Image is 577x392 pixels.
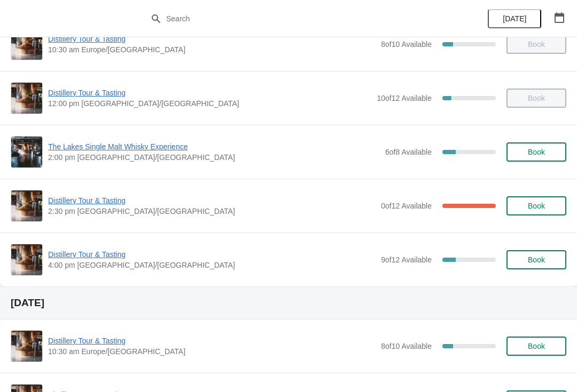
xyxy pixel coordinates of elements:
span: Distillery Tour & Tasting [48,335,376,346]
span: Book [528,202,545,210]
span: 2:30 pm [GEOGRAPHIC_DATA]/[GEOGRAPHIC_DATA] [48,206,376,217]
span: The Lakes Single Malt Whisky Experience [48,141,380,152]
span: 12:00 pm [GEOGRAPHIC_DATA]/[GEOGRAPHIC_DATA] [48,98,371,109]
span: 4:00 pm [GEOGRAPHIC_DATA]/[GEOGRAPHIC_DATA] [48,260,376,270]
img: Distillery Tour & Tasting | | 10:30 am Europe/London [11,331,42,362]
span: Book [528,148,545,156]
span: Book [528,255,545,264]
span: 2:00 pm [GEOGRAPHIC_DATA]/[GEOGRAPHIC_DATA] [48,152,380,163]
span: 10:30 am Europe/[GEOGRAPHIC_DATA] [48,346,376,357]
span: Distillery Tour & Tasting [48,87,371,98]
input: Search [166,9,433,28]
h2: [DATE] [11,298,566,308]
span: Distillery Tour & Tasting [48,195,376,206]
button: Book [506,196,566,215]
span: 8 of 10 Available [381,40,432,49]
span: Distillery Tour & Tasting [48,249,376,260]
span: Book [528,342,545,350]
button: Book [506,337,566,356]
button: [DATE] [488,9,541,28]
img: The Lakes Single Malt Whisky Experience | | 2:00 pm Europe/London [11,137,42,167]
img: Distillery Tour & Tasting | | 4:00 pm Europe/London [11,244,42,275]
span: Distillery Tour & Tasting [48,34,376,44]
span: 6 of 8 Available [385,148,432,156]
span: 9 of 12 Available [381,255,432,264]
img: Distillery Tour & Tasting | | 10:30 am Europe/London [11,29,42,60]
img: Distillery Tour & Tasting | | 12:00 pm Europe/London [11,83,42,114]
span: 8 of 10 Available [381,342,432,350]
button: Book [506,142,566,162]
button: Book [506,250,566,269]
span: 10 of 12 Available [377,94,432,102]
span: 0 of 12 Available [381,202,432,210]
span: [DATE] [503,14,526,23]
img: Distillery Tour & Tasting | | 2:30 pm Europe/London [11,190,42,221]
span: 10:30 am Europe/[GEOGRAPHIC_DATA] [48,44,376,55]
